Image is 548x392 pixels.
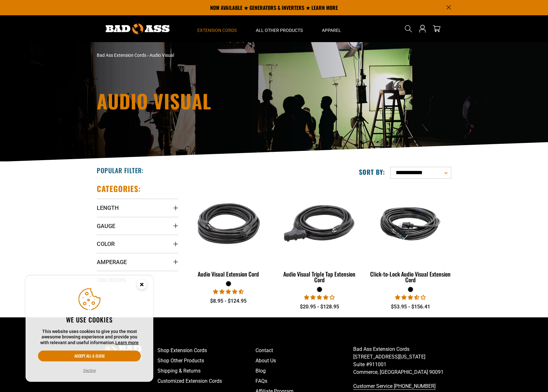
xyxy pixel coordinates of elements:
[97,184,141,194] h2: Categories:
[97,52,330,59] nav: breadcrumbs
[353,345,451,376] p: Bad Ass Extension Cords [STREET_ADDRESS][US_STATE] Suite #911001 Commerce, [GEOGRAPHIC_DATA] 90091
[403,24,414,34] summary: Search
[304,294,335,300] span: 3.75 stars
[157,366,255,376] a: Shipping & Returns
[97,235,178,253] summary: Color
[188,187,269,260] img: black
[38,351,141,361] button: Accept all & close
[279,271,360,283] div: Audio Visual Triple Tap Extension Cord
[157,345,255,356] a: Shop Extension Cords
[157,356,255,366] a: Shop Other Products
[97,91,330,110] h1: Audio Visual
[97,258,127,266] span: Amperage
[279,303,360,311] div: $20.95 - $128.95
[279,184,360,286] a: black Audio Visual Triple Tap Extension Cord
[97,253,178,271] summary: Amperage
[26,276,153,382] aside: Cookie Consent
[81,367,98,374] button: Decline
[188,15,246,42] summary: Extension Cords
[256,27,303,33] span: All Other Products
[97,217,178,235] summary: Gauge
[255,356,354,366] a: About Us
[197,27,237,33] span: Extension Cords
[97,166,144,174] h2: Popular Filter:
[97,204,119,211] span: Length
[370,199,451,248] img: black
[115,340,139,345] a: Learn more
[255,345,354,356] a: Contact
[322,27,341,33] span: Apparel
[353,381,451,391] a: Customer Service [PHONE_NUMBER]
[147,53,148,58] span: ›
[38,315,141,324] h2: We use cookies
[149,53,174,58] span: Audio Visual
[255,376,354,386] a: FAQs
[157,376,255,386] a: Customized Extension Cords
[188,297,269,305] div: $8.95 - $124.95
[312,15,351,42] summary: Apparel
[97,53,146,58] a: Bad Ass Extension Cords
[97,240,115,248] span: Color
[370,184,451,286] a: black Click-to-Lock Audio Visual Extension Cord
[370,271,451,283] div: Click-to-Lock Audio Visual Extension Cord
[246,15,312,42] summary: All Other Products
[370,303,451,311] div: $53.95 - $156.41
[188,184,269,281] a: black Audio Visual Extension Cord
[395,294,426,300] span: 3.50 stars
[255,366,354,376] a: Blog
[359,168,385,176] label: Sort by:
[97,222,115,230] span: Gauge
[97,199,178,217] summary: Length
[213,289,244,295] span: 4.68 stars
[188,271,269,277] div: Audio Visual Extension Cord
[279,187,360,260] img: black
[106,24,170,34] img: Bad Ass Extension Cords
[38,329,141,346] p: This website uses cookies to give you the most awesome browsing experience and provide you with r...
